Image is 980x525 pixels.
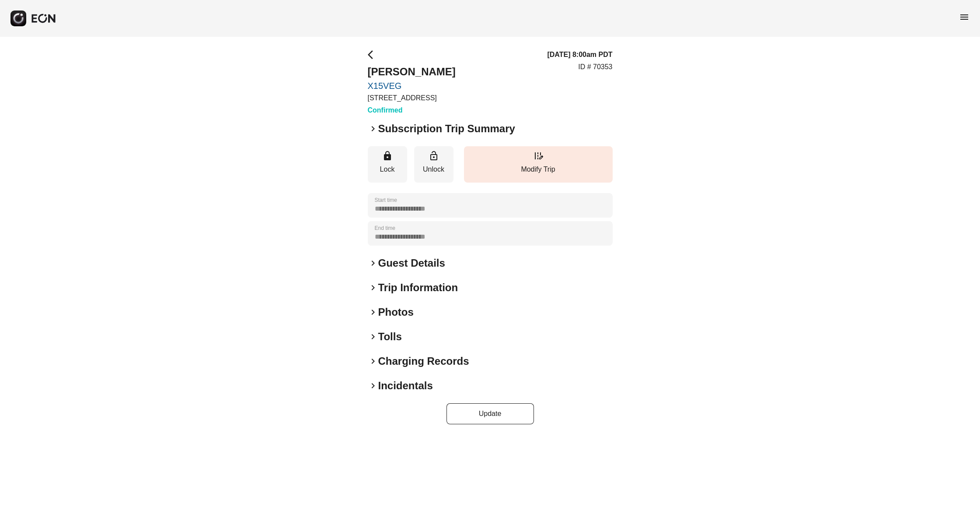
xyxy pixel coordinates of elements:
[578,62,612,72] p: ID # 70353
[468,164,608,175] p: Modify Trip
[368,93,456,103] p: [STREET_ADDRESS]
[368,356,378,366] span: keyboard_arrow_right
[378,330,402,344] h2: Tolls
[378,281,458,295] h2: Trip Information
[419,164,449,175] p: Unlock
[378,122,515,136] h2: Subscription Trip Summary
[368,105,456,116] h3: Confirmed
[382,151,393,161] span: lock
[378,354,469,368] h2: Charging Records
[446,403,534,424] button: Update
[533,151,544,161] span: edit_road
[547,49,612,60] h3: [DATE] 8:00am PDT
[368,282,378,293] span: keyboard_arrow_right
[414,146,453,183] button: Unlock
[368,65,456,79] h2: [PERSON_NAME]
[959,12,970,22] span: menu
[372,164,403,175] p: Lock
[378,379,433,393] h2: Incidentals
[368,49,378,60] span: arrow_back_ios
[368,81,456,91] a: X15VEG
[368,146,407,183] button: Lock
[429,151,439,161] span: lock_open
[368,381,378,391] span: keyboard_arrow_right
[368,307,378,317] span: keyboard_arrow_right
[378,256,445,270] h2: Guest Details
[378,305,414,319] h2: Photos
[368,123,378,134] span: keyboard_arrow_right
[368,258,378,268] span: keyboard_arrow_right
[464,146,613,183] button: Modify Trip
[368,331,378,342] span: keyboard_arrow_right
